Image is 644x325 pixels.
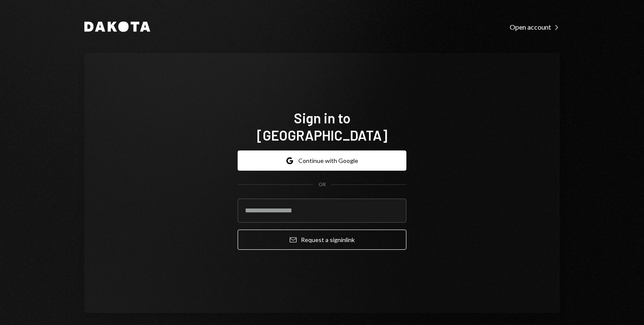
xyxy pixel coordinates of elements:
a: Open account [510,22,560,31]
button: Request a signinlink [238,230,406,250]
h1: Sign in to [GEOGRAPHIC_DATA] [238,109,406,144]
div: Open account [510,23,560,31]
button: Continue with Google [238,150,406,171]
div: OR [319,181,326,188]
